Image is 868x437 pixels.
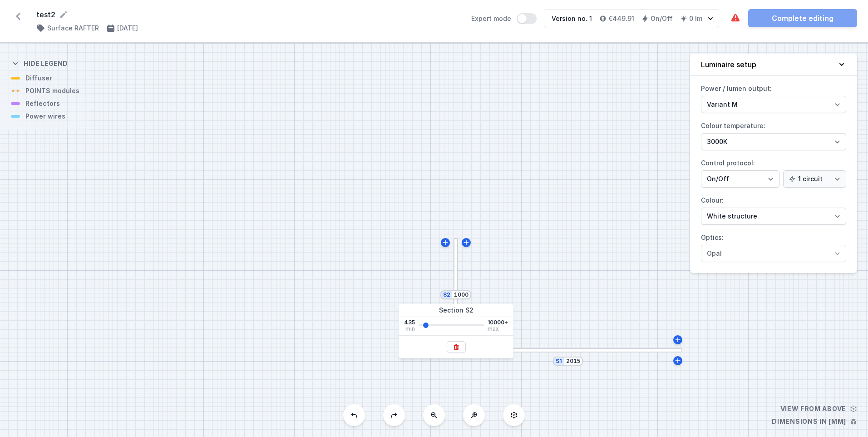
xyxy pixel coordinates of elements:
form: test2 [36,9,460,20]
select: Optics: [701,245,846,262]
span: 435 [404,319,415,326]
label: Colour: [701,193,846,225]
label: Control protocol: [701,156,846,188]
select: Control protocol: [783,170,846,188]
select: Colour: [701,208,846,225]
label: Expert mode [471,13,537,24]
label: Colour temperature: [701,119,846,150]
h4: Hide legend [24,59,68,68]
div: Version no. 1 [552,14,592,23]
label: Power / lumen output: [701,81,846,113]
select: Power / lumen output: [701,96,846,113]
span: 10000+ [488,319,508,326]
button: Hide legend [11,52,68,74]
button: Rename project [59,10,68,19]
button: Version no. 1€449.91On/Off0 lm [544,9,719,28]
h4: [DATE] [117,24,138,33]
label: Optics: [701,230,846,262]
h4: Luminaire setup [701,59,756,70]
select: Colour temperature: [701,133,846,150]
h4: Surface RAFTER [47,24,99,33]
h4: 0 lm [689,14,702,23]
input: Dimension [mm] [454,291,469,298]
input: Dimension [mm] [566,358,580,365]
button: Luminaire setup [690,54,857,76]
h4: On/Off [651,14,673,23]
span: min [405,326,415,332]
button: Remove the binding section [447,341,466,353]
div: Section S2 [399,304,513,317]
span: max [488,326,499,332]
h4: €449.91 [608,14,634,23]
button: Expert mode [517,13,537,24]
select: Control protocol: [701,170,779,188]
